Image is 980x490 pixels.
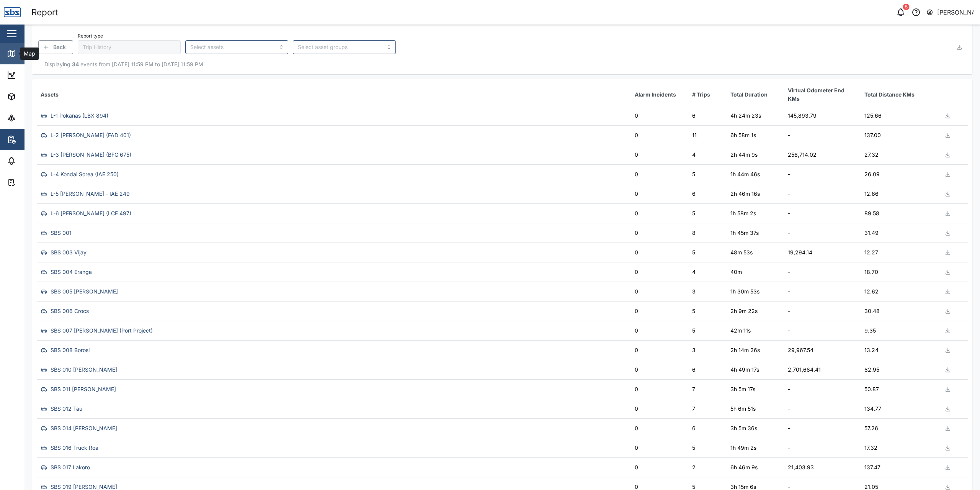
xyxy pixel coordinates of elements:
[784,379,861,399] td: -
[784,457,861,477] td: 21,403.93
[861,125,937,145] td: 137.00
[20,71,54,79] div: Dashboard
[688,301,727,321] td: 5
[688,360,727,379] td: 6
[727,145,784,164] td: 2h 44m 9s
[727,457,784,477] td: 6h 46m 9s
[51,287,118,296] div: SBS 005 [PERSON_NAME]
[631,282,688,301] td: 0
[727,418,784,438] td: 3h 5m 36s
[688,321,727,340] td: 5
[727,203,784,223] td: 1h 58m 2s
[784,164,861,184] td: -
[51,346,90,354] div: SBS 008 Borosi
[38,40,73,54] button: Back
[727,438,784,457] td: 1h 49m 2s
[861,145,937,164] td: 27.32
[631,203,688,223] td: 0
[631,145,688,164] td: 0
[861,184,937,203] td: 12.66
[631,262,688,282] td: 0
[688,145,727,164] td: 4
[51,307,89,315] div: SBS 006 Crocs
[51,170,119,179] div: L-4 Kondai Sorea (IAE 250)
[688,379,727,399] td: 7
[51,229,72,237] div: SBS 001
[784,145,861,164] td: 256,714.02
[631,340,688,360] td: 0
[727,301,784,321] td: 2h 9m 22s
[631,84,688,106] th: Alarm Incidents
[38,60,966,69] div: Displaying events from [DATE] 11:59 PM to [DATE] 11:59 PM
[51,385,116,393] div: SBS 011 [PERSON_NAME]
[861,360,937,379] td: 82.95
[631,184,688,203] td: 0
[20,92,44,101] div: Assets
[784,360,861,379] td: 2,701,684.41
[631,164,688,184] td: 0
[903,4,910,10] div: 5
[688,203,727,223] td: 5
[20,178,41,187] div: Tasks
[784,321,861,340] td: -
[784,301,861,321] td: -
[937,8,974,17] div: [PERSON_NAME]
[20,114,38,122] div: Sites
[784,243,861,262] td: 19,294.14
[727,184,784,203] td: 2h 46m 16s
[4,4,21,21] img: Main Logo
[861,379,937,399] td: 50.87
[688,243,727,262] td: 5
[51,444,98,452] div: SBS 016 Truck Roa
[631,301,688,321] td: 0
[727,399,784,418] td: 5h 6m 51s
[727,243,784,262] td: 48m 53s
[688,418,727,438] td: 6
[20,135,46,144] div: Reports
[861,164,937,184] td: 26.09
[51,111,108,120] div: L-1 Pokanas (LBX 894)
[51,463,90,472] div: SBS 017 Lakoro
[688,282,727,301] td: 3
[861,203,937,223] td: 89.58
[631,418,688,438] td: 0
[784,340,861,360] td: 29,967.54
[631,360,688,379] td: 0
[926,7,974,18] button: [PERSON_NAME]
[20,157,44,165] div: Alarms
[861,243,937,262] td: 12.27
[37,84,631,106] th: Assets
[861,399,937,418] td: 134.77
[688,438,727,457] td: 5
[51,190,130,198] div: L-5 [PERSON_NAME] - IAE 249
[727,106,784,125] td: 4h 24m 23s
[784,84,861,106] th: Virtual Odometer End KMs
[784,184,861,203] td: -
[631,106,688,125] td: 0
[784,262,861,282] td: -
[51,405,82,413] div: SBS 012 Tau
[631,457,688,477] td: 0
[727,340,784,360] td: 2h 14m 26s
[784,399,861,418] td: -
[784,438,861,457] td: -
[631,243,688,262] td: 0
[53,41,66,54] span: Back
[861,106,937,125] td: 125.66
[784,282,861,301] td: -
[861,418,937,438] td: 57.26
[861,84,937,106] th: Total Distance KMs
[688,184,727,203] td: 6
[727,321,784,340] td: 42m 11s
[861,301,937,321] td: 30.48
[784,106,861,125] td: 145,893.79
[688,84,727,106] th: # Trips
[727,125,784,145] td: 6h 58m 1s
[727,282,784,301] td: 1h 30m 53s
[861,262,937,282] td: 18.70
[861,321,937,340] td: 9.35
[78,33,103,39] label: Report type
[861,457,937,477] td: 137.47
[688,106,727,125] td: 6
[688,457,727,477] td: 2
